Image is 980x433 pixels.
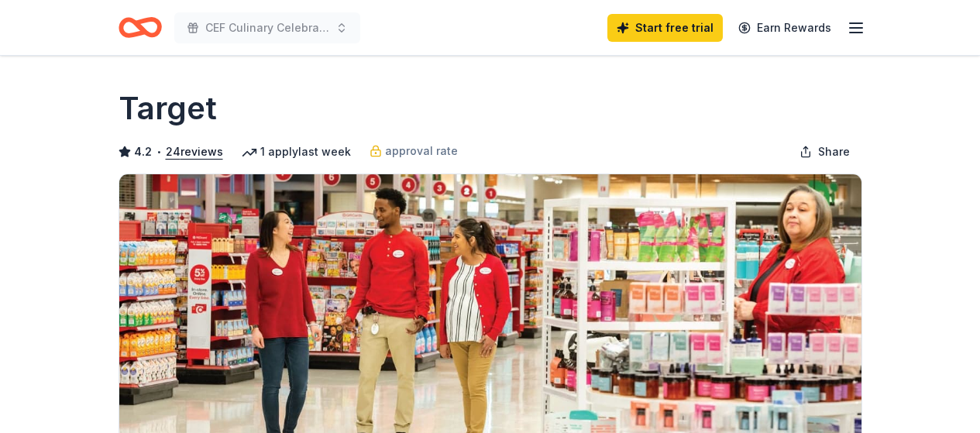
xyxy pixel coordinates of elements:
[156,146,161,158] span: •
[729,14,841,42] a: Earn Rewards
[134,143,152,161] span: 4.2
[370,142,458,160] a: approval rate
[818,143,850,161] span: Share
[119,9,162,46] a: Home
[385,142,458,160] span: approval rate
[607,14,723,42] a: Start free trial
[205,19,329,37] span: CEF Culinary Celebration
[166,143,223,161] button: 24reviews
[787,136,862,167] button: Share
[119,87,217,130] h1: Target
[174,12,360,43] button: CEF Culinary Celebration
[242,143,351,161] div: 1 apply last week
